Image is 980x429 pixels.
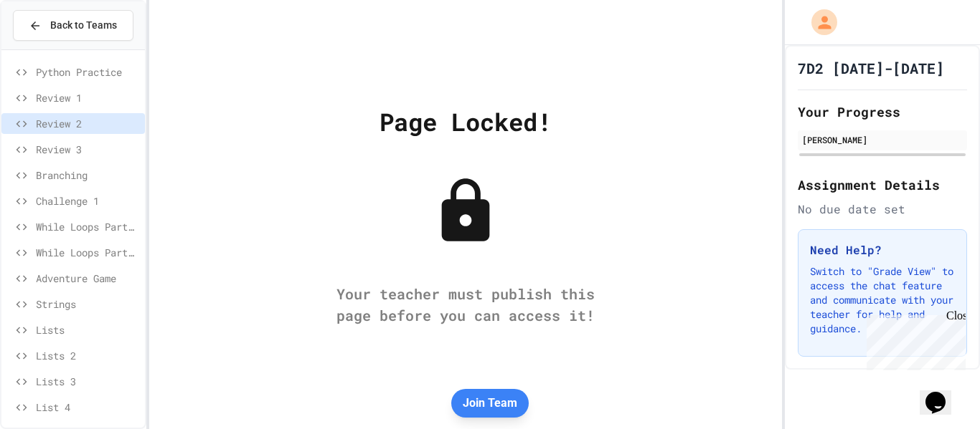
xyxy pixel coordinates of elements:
[36,90,139,105] span: Review 1
[36,400,139,415] span: List 4
[36,245,139,260] span: While Loops Part 2
[810,241,955,259] h3: Need Help?
[36,219,139,234] span: While Loops Part 1
[451,389,529,418] button: Join Team
[36,348,139,363] span: Lists 2
[810,264,955,336] p: Switch to "Grade View" to access the chat feature and communicate with your teacher for help and ...
[36,64,139,79] span: Python Practice
[36,271,139,286] span: Adventure Game
[798,201,967,218] div: No due date set
[322,283,609,326] div: Your teacher must publish this page before you can access it!
[36,168,139,183] span: Branching
[50,18,117,33] span: Back to Teams
[36,297,139,312] span: Strings
[36,142,139,157] span: Review 3
[6,6,99,91] div: Chat with us now!Close
[861,309,966,370] iframe: chat widget
[380,103,552,140] div: Page Locked!
[798,175,967,195] h2: Assignment Details
[796,6,841,39] div: My Account
[36,322,139,337] span: Lists
[36,374,139,389] span: Lists 3
[920,372,966,415] iframe: chat widget
[36,193,139,208] span: Challenge 1
[798,102,967,122] h2: Your Progress
[36,116,139,131] span: Review 2
[802,133,963,146] div: [PERSON_NAME]
[798,58,944,78] h1: 7D2 [DATE]-[DATE]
